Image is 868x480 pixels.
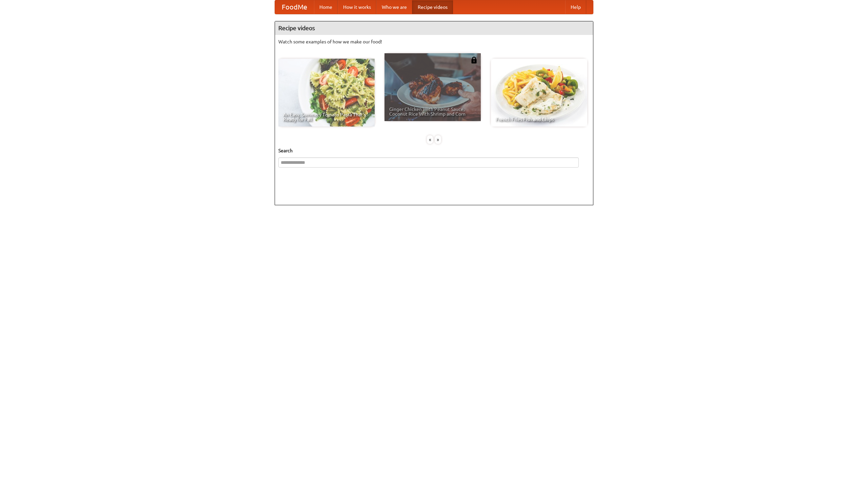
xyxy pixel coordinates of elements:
[278,38,590,45] p: Watch some examples of how we make our food!
[275,0,314,14] a: FoodMe
[435,135,441,144] div: »
[491,59,587,127] a: French Fries Fish and Chips
[283,112,370,122] span: An Easy, Summery Tomato Pasta That's Ready for Fall
[565,0,586,14] a: Help
[496,117,583,122] span: French Fries Fish and Chips
[275,21,593,35] h4: Recipe videos
[427,135,433,144] div: «
[278,147,590,154] h5: Search
[412,0,453,14] a: Recipe videos
[376,0,412,14] a: Who we are
[471,57,477,63] img: 483408.png
[314,0,338,14] a: Home
[278,59,375,127] a: An Easy, Summery Tomato Pasta That's Ready for Fall
[338,0,376,14] a: How it works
